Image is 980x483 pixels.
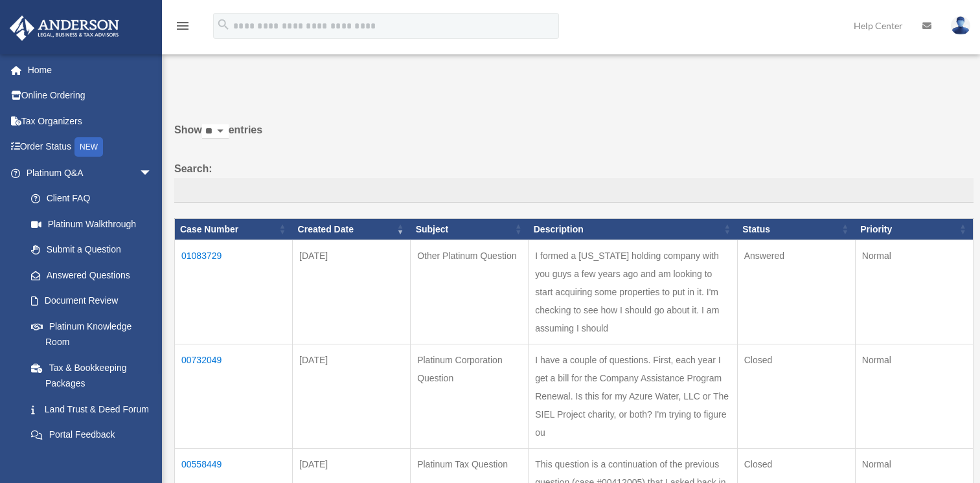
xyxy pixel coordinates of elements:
a: Online Ordering [9,83,172,109]
td: [DATE] [293,344,411,449]
span: arrow_drop_down [139,160,165,186]
a: menu [175,23,190,34]
input: Search: [174,178,974,203]
label: Search: [174,160,974,203]
td: 00732049 [175,344,293,449]
select: Showentries [202,124,229,139]
th: Description: activate to sort column ascending [529,218,737,240]
th: Priority: activate to sort column ascending [855,218,973,240]
i: menu [175,18,190,34]
a: Platinum Walkthrough [18,211,165,237]
td: Other Platinum Question [411,240,529,344]
img: Anderson Advisors Platinum Portal [6,16,123,41]
td: Normal [855,240,973,344]
a: Tax Organizers [9,108,172,134]
td: [DATE] [293,240,411,344]
th: Subject: activate to sort column ascending [411,218,529,240]
td: Answered [737,240,855,344]
a: Answered Questions [18,262,159,288]
th: Status: activate to sort column ascending [737,218,855,240]
a: Home [9,57,172,83]
th: Case Number: activate to sort column ascending [175,218,293,240]
a: Platinum Knowledge Room [18,313,165,355]
td: 01083729 [175,240,293,344]
td: Platinum Corporation Question [411,344,529,449]
td: Closed [737,344,855,449]
a: Document Review [18,288,165,314]
a: Order StatusNEW [9,134,172,161]
a: Land Trust & Deed Forum [18,396,165,422]
a: Submit a Question [18,237,165,263]
a: Portal Feedback [18,422,165,448]
div: NEW [74,137,103,157]
i: search [216,17,231,32]
label: Show entries [174,121,974,152]
img: User Pic [951,16,970,35]
a: Client FAQ [18,186,165,212]
th: Created Date: activate to sort column ascending [293,218,411,240]
td: I formed a [US_STATE] holding company with you guys a few years ago and am looking to start acqui... [529,240,737,344]
a: Tax & Bookkeeping Packages [18,355,165,396]
a: Platinum Q&Aarrow_drop_down [9,160,165,186]
td: Normal [855,344,973,449]
td: I have a couple of questions. First, each year I get a bill for the Company Assistance Program Re... [529,344,737,449]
